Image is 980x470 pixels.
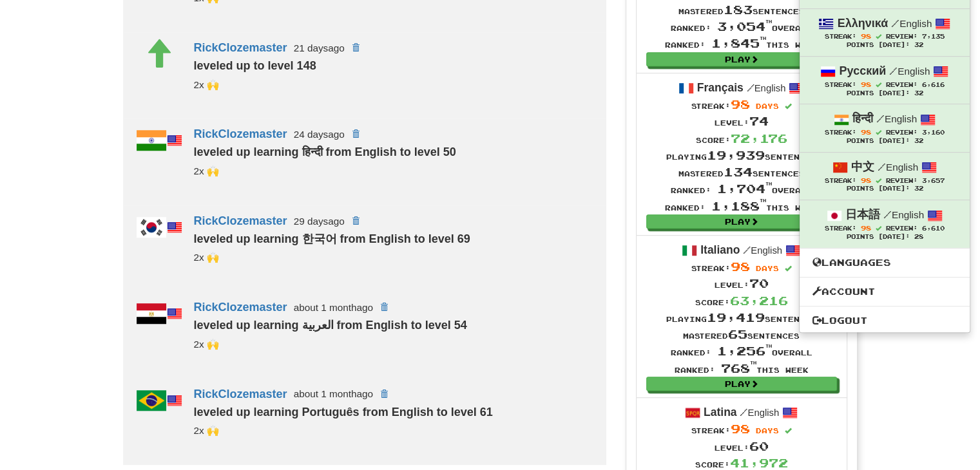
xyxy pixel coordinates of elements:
[194,301,287,314] a: RickClozemaster
[697,81,744,94] strong: Français
[194,79,219,90] small: 19cupsofcoffee<br />_cmns
[665,164,818,180] div: Mastered sentences
[839,64,886,77] strong: Русский
[922,81,945,88] span: 6,616
[883,209,924,220] small: English
[665,147,818,164] div: Playing sentences
[883,209,892,220] span: /
[861,80,871,88] span: 98
[194,127,287,140] a: RickClozemaster
[852,112,873,125] strong: हिन्दी
[800,9,970,56] a: Ελληνικά /English Streak: 98 Review: 7,135 Points [DATE]: 32
[812,89,957,98] div: Points [DATE]: 32
[194,339,219,350] small: _cmns<br />19cupsofcoffee
[922,33,945,40] span: 7,135
[665,130,818,147] div: Score:
[876,129,881,135] span: Streak includes today.
[749,276,769,290] span: 70
[825,129,856,136] span: Streak:
[711,36,766,50] span: 1,845
[825,33,856,40] span: Streak:
[800,200,970,247] a: 日本語 /English Streak: 98 Review: 6,610 Points [DATE]: 28
[825,225,856,232] span: Streak:
[800,57,970,104] a: Русский /English Streak: 98 Review: 6,616 Points [DATE]: 32
[666,275,817,292] div: Level:
[891,17,899,29] span: /
[724,165,753,179] span: 134
[800,153,970,200] a: 中文 /English Streak: 98 Review: 3,657 Points [DATE]: 32
[765,19,772,24] sup: th
[876,33,881,39] span: Streak includes today.
[812,41,957,50] div: Points [DATE]: 32
[666,326,817,343] div: Mastered sentences
[743,245,782,256] small: English
[861,128,871,136] span: 98
[666,292,817,309] div: Score:
[666,309,817,326] div: Playing sentences
[194,425,219,436] small: _cmns<br />19cupsofcoffee
[646,377,837,391] a: Play
[666,360,817,377] div: Ranked: this week
[812,233,957,241] div: Points [DATE]: 28
[886,33,918,40] span: Review:
[194,165,219,176] small: _cmns<br />19cupsofcoffee
[731,259,750,274] span: 98
[665,180,818,197] div: Ranked: overall
[194,214,287,227] a: RickClozemaster
[665,18,818,35] div: Ranked: overall
[194,406,493,418] strong: leveled up learning Português from English to level 61
[294,216,345,227] small: 29 days ago
[800,283,970,300] a: Account
[861,224,871,232] span: 98
[785,103,792,110] span: Streak includes today.
[700,243,740,256] strong: Italiano
[665,113,818,129] div: Level:
[760,198,766,203] sup: th
[760,36,766,41] sup: th
[294,129,345,140] small: 24 days ago
[889,65,898,77] span: /
[891,18,932,29] small: English
[740,406,747,418] span: /
[194,59,316,72] strong: leveled up to level 148
[646,52,837,66] a: Play
[845,208,880,221] strong: 日本語
[665,198,818,214] div: Ranked: this week
[876,82,881,88] span: Streak includes today.
[876,113,885,124] span: /
[749,439,769,453] span: 60
[800,254,970,271] a: Languages
[750,361,756,365] sup: th
[747,83,786,93] small: English
[785,428,792,435] span: Streak includes today.
[886,177,918,184] span: Review:
[717,19,772,33] span: 3,054
[707,310,765,324] span: 19,419
[730,456,788,470] span: 41,972
[756,102,779,110] span: days
[743,244,751,256] span: /
[717,182,772,196] span: 1,704
[194,146,456,158] strong: leveled up learning हिन्दी from English to level 50
[886,81,918,88] span: Review:
[724,3,753,17] span: 183
[861,176,871,184] span: 98
[194,319,467,332] strong: leveled up learning العربية from English to level 54
[876,113,917,124] small: English
[812,137,957,146] div: Points [DATE]: 32
[886,129,918,136] span: Review:
[666,258,817,275] div: Streak:
[922,177,945,184] span: 3,657
[730,294,788,308] span: 63,216
[749,114,769,128] span: 74
[740,408,779,418] small: English
[704,406,737,418] strong: Latina
[728,327,747,341] span: 65
[731,131,787,146] span: 72,176
[717,344,772,358] span: 1,256
[294,388,373,399] small: about 1 month ago
[800,104,970,151] a: हिन्दी /English Streak: 98 Review: 3,160 Points [DATE]: 32
[721,361,756,375] span: 768
[711,199,766,213] span: 1,188
[646,214,837,229] a: Play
